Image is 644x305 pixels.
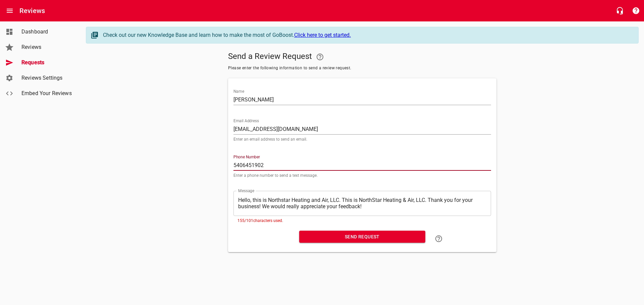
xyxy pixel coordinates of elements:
button: Support Portal [628,3,644,19]
p: Enter an email address to send an email. [233,137,491,141]
span: Dashboard [21,28,72,36]
a: Learn how to "Send a Review Request" [431,231,447,247]
span: Requests [21,59,72,67]
label: Name [233,89,244,93]
button: Open drawer [2,3,18,19]
span: Reviews [21,43,72,51]
span: Embed Your Reviews [21,89,72,97]
div: Check out our new Knowledge Base and learn how to make the most of GoBoost. [103,31,632,39]
span: Please enter the following information to send a review request. [228,65,496,72]
a: Your Google or Facebook account must be connected to "Send a Review Request" [312,49,328,65]
span: 155 / 101 characters used. [237,218,283,223]
button: Live Chat [612,3,628,19]
textarea: Hello, this is Northstar Heating and Air, LLC. This is NorthStar Heating & Air, LLC. Thank you fo... [238,197,486,210]
label: Phone Number [233,155,260,159]
span: Reviews Settings [21,74,72,82]
a: Click here to get started. [294,32,351,38]
label: Email Address [233,119,259,123]
h5: Send a Review Request [228,49,496,65]
h6: Reviews [19,5,45,16]
button: Send Request [299,231,425,243]
p: Enter a phone number to send a text message. [233,173,491,177]
span: Send Request [305,233,420,241]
